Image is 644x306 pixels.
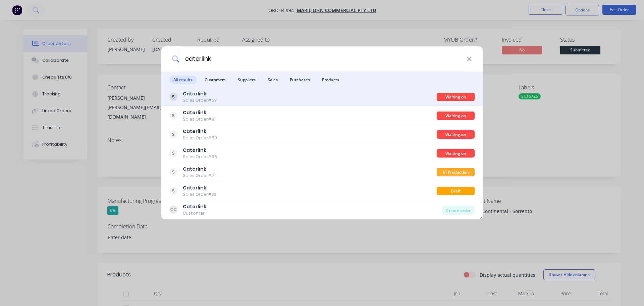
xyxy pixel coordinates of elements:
span: Suppliers [234,76,260,84]
span: Customers [201,76,230,84]
b: Caterlink [183,128,206,135]
div: Draft [437,187,475,195]
b: Caterlink [183,203,206,210]
div: CC [169,206,177,214]
span: Purchases [286,76,314,84]
div: Sales Order #23 [183,191,216,198]
span: All results [169,76,197,84]
div: Waiting on Approvals [437,149,475,158]
b: Caterlink [183,109,206,116]
div: Sales Order #53 [183,97,217,103]
div: Sales Order #71 [183,173,216,179]
div: Waiting on Approvals [437,93,475,101]
b: Caterlink [183,147,206,154]
div: Customer [183,210,206,216]
b: Caterlink [183,90,206,97]
b: Caterlink [183,184,206,191]
div: In Production [437,168,475,176]
div: Waiting on Approvals [437,130,475,139]
b: Caterlink [183,166,206,172]
span: Products [318,76,343,84]
span: Sales [264,76,282,84]
div: Create order [442,206,475,215]
div: Sales Order #86 [183,154,217,160]
input: Start typing a customer or supplier name to create a new order... [179,46,467,72]
div: Sales Order #81 [183,116,216,122]
div: Waiting on Approvals [437,112,475,120]
div: Sales Order #59 [183,135,217,141]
